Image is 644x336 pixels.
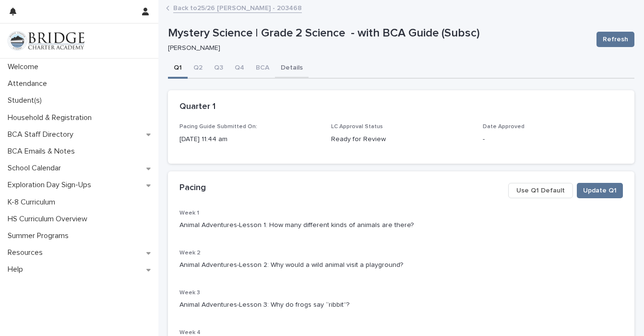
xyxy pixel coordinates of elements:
p: Animal Adventures-Lesson 2: Why would a wild animal visit a playground? [179,260,623,270]
span: Week 1 [179,210,199,216]
a: Back to25/26 [PERSON_NAME] - 203468 [173,2,302,13]
p: Resources [4,248,50,257]
span: Week 2 [179,250,201,256]
p: School Calendar [4,164,69,173]
span: Pacing Guide Submitted On: [179,124,257,130]
p: HS Curriculum Overview [4,215,95,224]
p: Welcome [4,62,46,72]
p: Animal Adventures-Lesson 1: How many different kinds of animals are there? [179,220,623,230]
p: Help [4,265,31,274]
button: Q1 [168,59,188,79]
button: Details [275,59,309,79]
p: [DATE] 11:44 am [179,134,320,144]
span: LC Approval Status [331,124,383,130]
p: Student(s) [4,96,49,105]
button: Use Q1 Default [508,183,573,198]
button: Q3 [208,59,229,79]
p: Mystery Science | Grade 2 Science - with BCA Guide (Subsc) [168,26,589,40]
span: Week 3 [179,290,200,296]
img: V1C1m3IdTEidaUdm9Hs0 [8,31,84,50]
button: Q2 [188,59,208,79]
p: K-8 Curriculum [4,198,63,207]
p: Summer Programs [4,231,76,240]
p: Animal Adventures-Lesson 3: Why do frogs say “ribbit”? [179,300,623,310]
button: BCA [250,59,275,79]
p: BCA Emails & Notes [4,147,83,156]
h2: Pacing [179,183,206,193]
p: Exploration Day Sign-Ups [4,180,99,190]
p: [PERSON_NAME] [168,44,585,52]
span: Update Q1 [583,186,617,195]
button: Refresh [596,32,634,47]
button: Update Q1 [577,183,623,198]
p: Ready for Review [331,134,471,144]
span: Use Q1 Default [516,186,565,195]
p: BCA Staff Directory [4,130,81,139]
button: Q4 [229,59,250,79]
span: Date Approved [483,124,525,130]
h2: Quarter 1 [179,102,215,112]
p: - [483,134,623,144]
span: Week 4 [179,330,201,336]
p: Attendance [4,79,55,88]
p: Household & Registration [4,113,99,122]
span: Refresh [603,35,628,44]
